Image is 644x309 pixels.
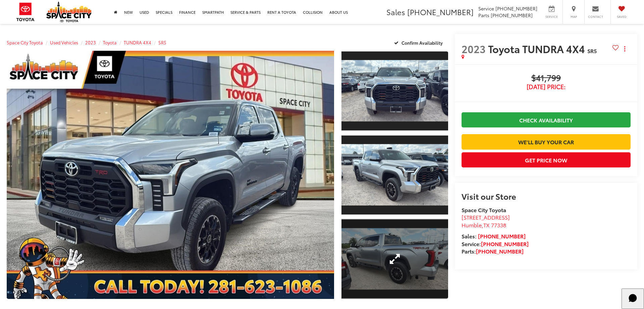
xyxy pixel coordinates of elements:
[462,41,486,56] span: 2023
[46,1,92,22] img: Space City Toyota
[7,39,43,45] a: Space City Toyota
[488,41,587,56] span: Toyota TUNDRA 4X4
[462,221,506,229] span: ,
[341,51,448,131] a: Expand Photo 1
[50,39,78,45] a: Used Vehicles
[462,134,631,149] a: We'll Buy Your Car
[462,221,482,229] span: Humble
[462,247,524,255] strong: Parts:
[614,14,629,19] span: Saved
[340,60,449,122] img: 2023 Toyota TUNDRA 4X4 SR5
[588,14,603,19] span: Contact
[158,39,166,45] a: SR5
[462,213,510,221] span: [STREET_ADDRESS]
[124,39,151,45] a: TUNDRA 4X4
[483,221,490,229] span: TX
[478,5,494,12] span: Service
[476,247,524,255] a: [PHONE_NUMBER]
[462,240,529,247] strong: Service:
[481,240,529,247] a: [PHONE_NUMBER]
[386,6,405,17] span: Sales
[401,40,443,46] span: Confirm Availability
[390,37,448,48] button: Confirm Availability
[491,221,506,229] span: 77338
[624,46,625,51] span: dropdown dots
[478,232,526,240] a: [PHONE_NUMBER]
[619,43,631,54] button: Actions
[7,51,334,299] a: Expand Photo 0
[103,39,117,45] a: Toyota
[624,289,642,307] svg: Start Chat
[491,12,533,18] span: [PHONE_NUMBER]
[3,49,337,300] img: 2023 Toyota TUNDRA 4X4 SR5
[462,192,631,200] h2: Visit our Store
[495,5,537,12] span: [PHONE_NUMBER]
[462,213,510,229] a: [STREET_ADDRESS] Humble,TX 77338
[341,219,448,299] a: Expand Photo 3
[462,152,631,167] button: Get Price Now
[85,39,96,45] a: 2023
[462,206,506,214] strong: Space City Toyota
[340,144,449,206] img: 2023 Toyota TUNDRA 4X4 SR5
[407,6,474,17] span: [PHONE_NUMBER]
[478,12,489,18] span: Parts
[462,83,631,90] span: [DATE] Price:
[341,135,448,215] a: Expand Photo 2
[566,14,581,19] span: Map
[587,47,597,54] span: SR5
[462,232,477,240] span: Sales:
[462,73,631,83] span: $41,799
[462,112,631,127] a: Check Availability
[544,14,559,19] span: Service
